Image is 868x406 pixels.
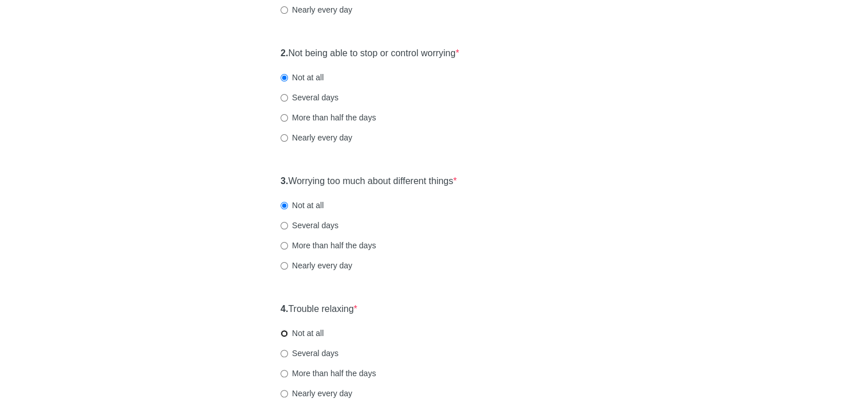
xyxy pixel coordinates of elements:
[281,200,324,211] label: Not at all
[281,202,288,209] input: Not at all
[281,112,376,123] label: More than half the days
[281,72,324,83] label: Not at all
[281,94,288,101] input: Several days
[281,134,288,142] input: Nearly every day
[281,260,352,271] label: Nearly every day
[281,303,357,316] label: Trouble relaxing
[281,92,338,103] label: Several days
[281,304,288,314] strong: 4.
[281,176,288,186] strong: 3.
[281,350,288,357] input: Several days
[281,220,338,231] label: Several days
[281,222,288,229] input: Several days
[281,4,352,15] label: Nearly every day
[281,388,352,399] label: Nearly every day
[281,74,288,81] input: Not at all
[281,330,288,337] input: Not at all
[281,348,338,359] label: Several days
[281,370,288,377] input: More than half the days
[281,175,457,188] label: Worrying too much about different things
[281,242,288,249] input: More than half the days
[281,48,288,58] strong: 2.
[281,368,376,379] label: More than half the days
[281,262,288,270] input: Nearly every day
[281,132,352,143] label: Nearly every day
[281,6,288,14] input: Nearly every day
[281,114,288,122] input: More than half the days
[281,47,459,60] label: Not being able to stop or control worrying
[281,390,288,397] input: Nearly every day
[281,240,376,251] label: More than half the days
[281,327,324,339] label: Not at all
